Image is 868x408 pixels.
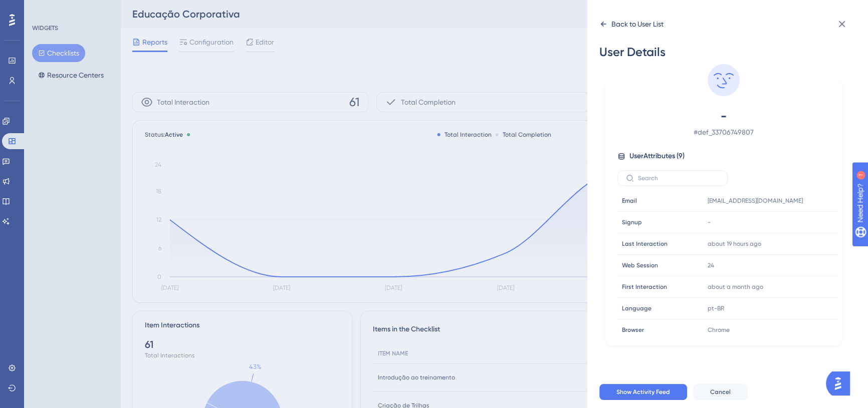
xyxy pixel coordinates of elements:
[70,5,73,13] div: 1
[826,368,856,398] iframe: UserGuiding AI Assistant Launcher
[693,384,748,400] button: Cancel
[638,175,719,182] input: Search
[708,283,763,290] time: about a month ago
[635,126,812,138] span: # def_33706749807
[708,326,730,334] span: Chrome
[611,18,664,30] div: Back to User List
[629,150,685,162] span: User Attributes ( 9 )
[24,3,63,15] span: Need Help?
[622,283,667,291] span: First Interaction
[622,218,642,226] span: Signup
[708,218,711,226] span: -
[599,44,848,60] div: User Details
[622,261,658,269] span: Web Session
[708,240,761,247] time: about 19 hours ago
[708,261,714,269] span: 24
[622,304,652,312] span: Language
[635,108,812,124] span: -
[622,326,644,334] span: Browser
[708,197,803,205] span: [EMAIL_ADDRESS][DOMAIN_NAME]
[710,388,731,396] span: Cancel
[622,240,668,248] span: Last Interaction
[616,388,670,396] span: Show Activity Feed
[599,384,687,400] button: Show Activity Feed
[708,304,724,312] span: pt-BR
[622,197,637,205] span: Email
